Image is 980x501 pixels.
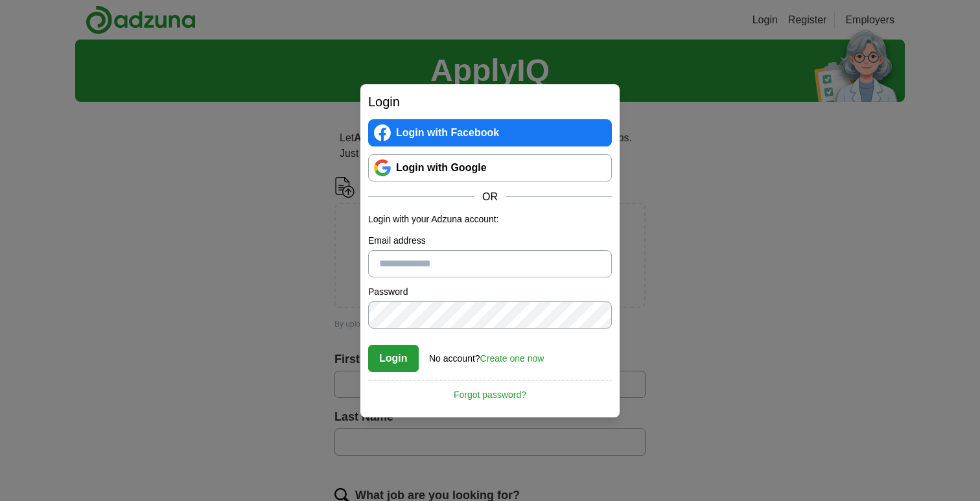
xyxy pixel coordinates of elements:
label: Email address [368,234,612,248]
a: Create one now [480,353,544,364]
label: Password [368,285,612,299]
div: No account? [429,344,544,366]
span: OR [474,189,506,205]
a: Login with Google [368,154,612,181]
button: Login [368,345,419,372]
a: Forgot password? [368,380,612,402]
a: Login with Facebook [368,119,612,146]
h2: Login [368,92,612,111]
p: Login with your Adzuna account: [368,213,612,226]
